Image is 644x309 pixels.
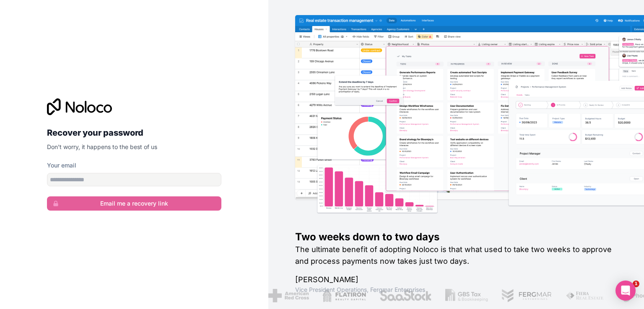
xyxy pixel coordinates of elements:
h1: [PERSON_NAME] [295,274,617,286]
h1: Two weeks down to two days [295,230,617,244]
img: /assets/american-red-cross-BAupjrZR.png [268,289,309,302]
img: /assets/fergmar-CudnrXN5.png [501,289,553,302]
div: Open Intercom Messenger [615,281,636,301]
span: 1 [633,281,639,287]
button: Email me a recovery link [47,196,221,211]
input: email [47,173,221,186]
img: /assets/fiera-fwj2N5v4.png [566,289,605,302]
h1: Vice President Operations , Fergmar Enterprises [295,286,617,294]
label: Your email [47,161,76,170]
img: /assets/saastock-C6Zbiodz.png [379,289,432,302]
img: /assets/gbstax-C-GtDUiK.png [445,289,488,302]
h2: Recover your password [47,125,221,140]
h2: The ultimate benefit of adopting Noloco is that what used to take two weeks to approve and proces... [295,244,617,267]
img: /assets/flatiron-C8eUkumj.png [322,289,366,302]
p: Don't worry, it happens to the best of us [47,143,221,151]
